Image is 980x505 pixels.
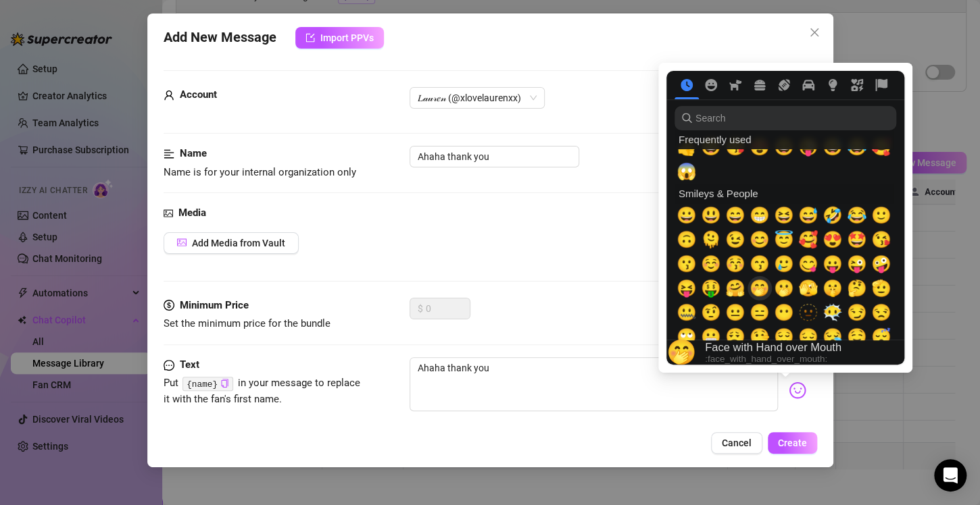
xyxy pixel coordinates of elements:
[164,166,356,178] span: Name is for your internal organization only
[711,432,762,454] button: Cancel
[804,22,825,43] button: Close
[164,146,174,162] span: align-left
[164,27,276,49] span: Add New Message
[418,88,537,108] span: 𝐿𝒶𝓊𝓇𝑒𝓃 (@xlovelaurenxx)
[164,87,174,103] span: user
[180,358,199,371] strong: Text
[180,88,217,101] strong: Account
[178,207,206,219] strong: Media
[305,33,315,43] span: import
[164,357,174,373] span: message
[789,381,806,399] img: svg%3e
[320,32,374,43] span: Import PPVs
[809,27,820,38] span: close
[295,27,384,49] button: Import PPVs
[778,437,807,448] span: Create
[164,205,173,221] span: picture
[164,317,330,329] span: Set the minimum price for the bundle
[410,357,778,411] textarea: Ahaha thank you
[164,232,299,254] button: Add Media from Vault
[177,238,187,247] span: picture
[192,238,285,248] span: Add Media from Vault
[164,377,361,405] span: Put in your message to replace it with the fan's first name.
[182,377,233,391] code: {name}
[410,146,579,167] input: Enter a name
[804,27,825,38] span: Close
[180,299,249,311] strong: Minimum Price
[220,378,229,388] button: Click to Copy
[722,437,752,448] span: Cancel
[220,379,229,388] span: copy
[768,432,817,454] button: Create
[164,298,174,314] span: dollar
[934,459,966,491] div: Open Intercom Messenger
[180,147,207,159] strong: Name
